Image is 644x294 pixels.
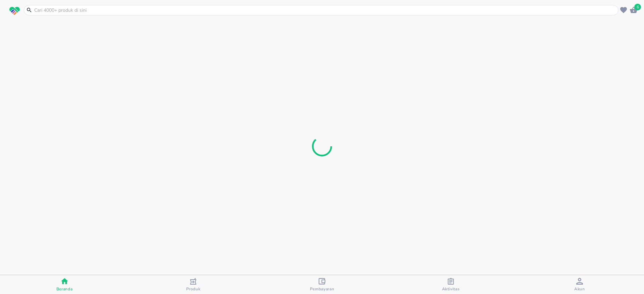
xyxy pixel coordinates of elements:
[515,275,644,294] button: Akun
[386,275,515,294] button: Aktivitas
[186,286,201,292] span: Produk
[129,275,258,294] button: Produk
[634,4,641,10] span: 6
[258,275,386,294] button: Pembayaran
[56,286,73,292] span: Beranda
[442,286,460,292] span: Aktivitas
[34,7,617,14] input: Cari 4000+ produk di sini
[574,286,585,292] span: Akun
[629,5,639,15] button: 6
[310,286,334,292] span: Pembayaran
[9,7,20,15] img: logo_swiperx_s.bd005f3b.svg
